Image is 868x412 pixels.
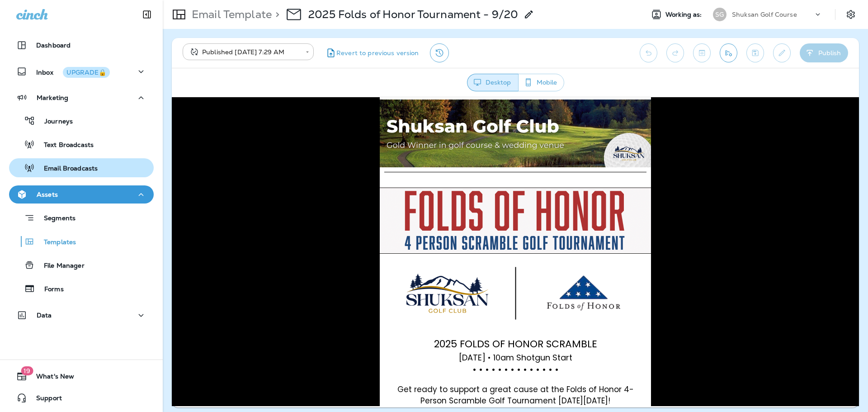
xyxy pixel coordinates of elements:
button: Mobile [518,74,564,91]
button: Support [9,389,154,407]
button: Assets [9,185,154,204]
button: Collapse Sidebar [134,5,160,24]
p: Forms [35,285,64,294]
p: Text Broadcasts [35,141,94,150]
button: Desktop [467,74,519,91]
p: Marketing [37,94,68,101]
button: View Changelog [430,43,449,62]
p: Dashboard [36,42,71,49]
span: Get ready to support a great cause at the Folds of Honor 4-Person Scramble Golf Tournament [DATE]... [226,287,462,309]
img: Shuksan Golf Club [208,2,479,70]
button: Dashboard [9,36,154,54]
p: Templates [35,238,76,247]
p: Inbox [36,67,110,76]
div: SG [713,8,726,21]
p: Email Template [188,8,272,21]
button: Settings [843,6,859,23]
span: • • • • • • • • • • • • • • [301,266,387,279]
button: Revert to previous version [321,43,423,62]
button: Segments [9,208,154,227]
button: Email Broadcasts [9,158,154,177]
div: Published [DATE] 7:29 AM [189,47,299,57]
div: UPGRADE🔒 [66,69,106,76]
span: 2025 FOLDS OF HONOR SCRAMBLE [262,240,425,254]
button: Forms [9,279,154,298]
p: Assets [37,191,58,198]
button: InboxUPGRADE🔒 [9,62,154,81]
span: Working as: [665,11,704,19]
span: What's New [27,373,74,384]
button: Text Broadcasts [9,135,154,154]
p: Shuksan Golf Course [732,11,797,18]
p: File Manager [35,262,85,270]
button: UPGRADE🔒 [63,67,110,78]
button: 19What's New [9,367,154,385]
p: Journeys [35,118,73,126]
button: Journeys [9,111,154,130]
button: Marketing [9,89,154,107]
span: Revert to previous version [336,49,419,57]
p: 2025 Folds of Honor Tournament - 9/20 [308,8,518,21]
button: Data [9,306,154,324]
span: 19 [21,366,33,375]
p: Data [37,312,52,319]
p: Segments [35,214,75,223]
img: Folds of Honor Tournament [208,80,479,232]
p: > [272,8,279,21]
span: [DATE] • 10am Shotgun Start [287,255,401,266]
p: Email Broadcasts [35,165,98,173]
button: Templates [9,232,154,251]
span: Support [27,394,62,405]
button: File Manager [9,256,154,275]
button: Send test email [720,43,737,62]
